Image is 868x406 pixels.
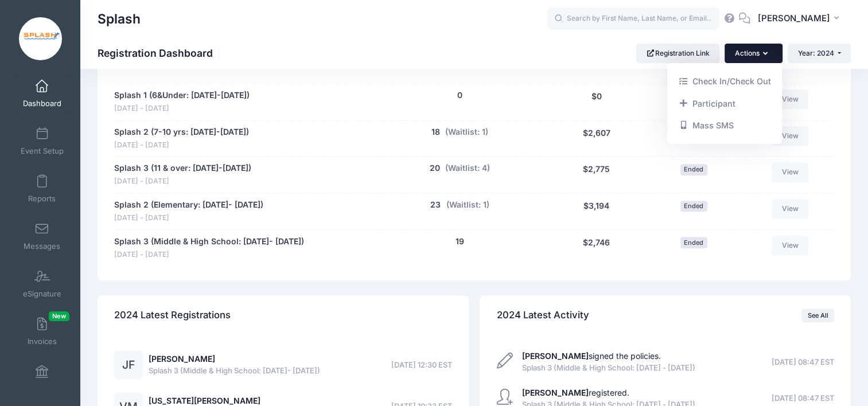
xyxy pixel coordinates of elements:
[522,351,589,361] strong: [PERSON_NAME]
[21,146,64,156] span: Event Setup
[430,199,441,211] button: 23
[28,337,57,346] span: Invoices
[457,89,462,101] button: 0
[114,126,249,138] a: Splash 2 (7-10 yrs: [DATE]-[DATE])
[672,115,776,136] a: Mass SMS
[15,121,69,161] a: Event Setup
[114,199,263,211] a: Splash 2 (Elementary: [DATE]- [DATE])
[114,103,250,114] span: [DATE] - [DATE]
[546,236,647,260] div: $2,746
[636,44,719,63] a: Registration Link
[430,162,440,174] button: 20
[772,393,834,404] span: [DATE] 08:47 EST
[680,237,707,248] span: Ended
[391,360,452,371] span: [DATE] 12:30 EST
[114,361,143,370] a: JF
[149,354,215,364] a: [PERSON_NAME]
[23,99,61,108] span: Dashboard
[680,164,707,175] span: Ended
[522,351,661,361] a: [PERSON_NAME]signed the policies.
[772,236,808,255] a: View
[49,311,69,321] span: New
[15,216,69,256] a: Messages
[772,357,834,368] span: [DATE] 08:47 EST
[547,7,719,30] input: Search by First Name, Last Name, or Email...
[680,201,707,212] span: Ended
[750,6,851,32] button: [PERSON_NAME]
[114,176,251,187] span: [DATE] - [DATE]
[114,236,304,248] a: Splash 3 (Middle & High School: [DATE]- [DATE])
[522,388,589,397] strong: [PERSON_NAME]
[19,17,62,60] img: Splash
[772,126,808,146] a: View
[114,140,249,151] span: [DATE] - [DATE]
[149,365,320,377] span: Splash 3 (Middle & High School: [DATE]- [DATE])
[546,89,647,114] div: $0
[772,199,808,218] a: View
[98,6,141,32] h1: Splash
[772,89,808,109] a: View
[15,359,69,399] a: Financials
[546,199,647,224] div: $3,194
[445,126,488,138] button: (Waitlist: 1)
[114,162,251,174] a: Splash 3 (11 & over: [DATE]-[DATE])
[28,194,56,204] span: Reports
[522,362,695,374] span: Splash 3 (Middle & High School: [DATE] - [DATE])
[446,199,489,211] button: (Waitlist: 1)
[98,47,223,59] h1: Registration Dashboard
[798,49,834,57] span: Year: 2024
[788,44,851,63] button: Year: 2024
[114,299,231,332] h4: 2024 Latest Registrations
[672,92,776,114] a: Add a new manual registration
[772,162,808,182] a: View
[114,89,250,101] a: Splash 1 (6&Under: [DATE]-[DATE])
[546,162,647,187] div: $2,775
[114,350,143,379] div: JF
[25,384,60,394] span: Financials
[114,249,304,260] span: [DATE] - [DATE]
[801,309,834,322] a: See All
[149,396,260,405] a: [US_STATE][PERSON_NAME]
[24,241,60,251] span: Messages
[667,63,782,144] div: Actions
[114,213,263,224] span: [DATE] - [DATE]
[431,126,440,138] button: 18
[725,44,782,63] button: Actions
[522,388,629,397] a: [PERSON_NAME]registered.
[15,73,69,114] a: Dashboard
[15,311,69,352] a: InvoicesNew
[497,299,589,332] h4: 2024 Latest Activity
[15,169,69,209] a: Reports
[456,236,464,248] button: 19
[445,162,490,174] button: (Waitlist: 4)
[758,12,830,25] span: [PERSON_NAME]
[672,71,776,92] a: Check In/Check Out
[546,126,647,151] div: $2,607
[23,289,61,299] span: eSignature
[15,264,69,304] a: eSignature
